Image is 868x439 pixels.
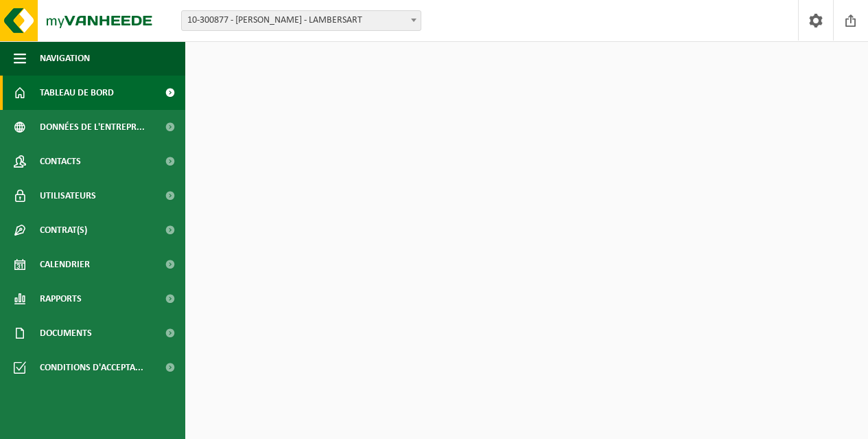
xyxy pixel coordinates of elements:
span: Documents [40,316,92,350]
span: Contacts [40,144,81,179]
span: 10-300877 - NORAUTO LAMBERSART - LAMBERSART [181,10,421,31]
span: Contrat(s) [40,213,87,247]
span: Navigation [40,41,90,76]
span: Rapports [40,282,82,316]
span: Données de l'entrepr... [40,110,145,144]
span: Calendrier [40,247,90,282]
span: Tableau de bord [40,76,114,110]
span: Conditions d'accepta... [40,350,143,385]
span: 10-300877 - NORAUTO LAMBERSART - LAMBERSART [182,11,421,30]
span: Utilisateurs [40,179,96,213]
